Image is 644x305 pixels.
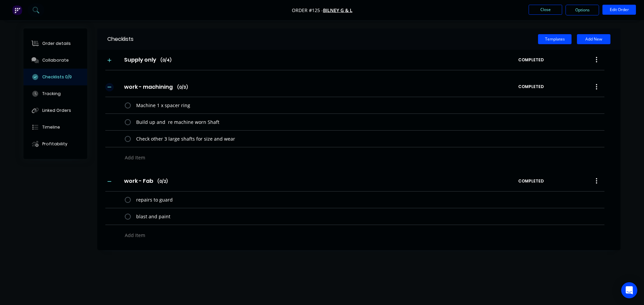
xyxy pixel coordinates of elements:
input: Enter Checklist name [120,55,160,65]
button: Edit Order [602,5,636,15]
button: Collaborate [23,52,87,69]
div: Checklists 0/9 [42,74,72,80]
span: ( 0 / 4 ) [160,57,171,63]
input: Enter Checklist name [120,176,157,186]
div: Collaborate [42,57,69,63]
a: BILNEY G & L [323,7,353,13]
textarea: blast and paint [133,212,482,221]
button: Close [529,5,562,15]
button: Profitability [23,136,87,152]
span: COMPLETED [518,178,575,184]
span: COMPLETED [518,84,575,90]
div: Profitability [42,141,67,147]
button: Add New [577,34,610,44]
span: Order #125 - [292,7,323,13]
textarea: Machine 1 x spacer ring [133,100,482,110]
button: Tracking [23,85,87,102]
div: Order details [42,41,71,47]
button: Order details [23,35,87,52]
div: Checklists [97,28,133,50]
div: Open Intercom Messenger [621,282,637,298]
textarea: repairs to guard [133,195,482,205]
button: Options [566,5,599,15]
button: Linked Orders [23,102,87,119]
div: Linked Orders [42,107,71,113]
textarea: Build up and re machine worn Shaft [133,117,482,127]
button: Timeline [23,119,87,136]
button: Checklists 0/9 [23,69,87,85]
span: ( 0 / 2 ) [157,178,168,184]
span: COMPLETED [518,57,575,63]
textarea: Check other 3 large shafts for size and wear [133,134,482,144]
img: Factory [12,5,22,15]
span: ( 0 / 3 ) [177,84,188,90]
div: Tracking [42,91,61,97]
input: Enter Checklist name [120,82,177,92]
div: Timeline [42,124,60,130]
button: Templates [538,34,572,44]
